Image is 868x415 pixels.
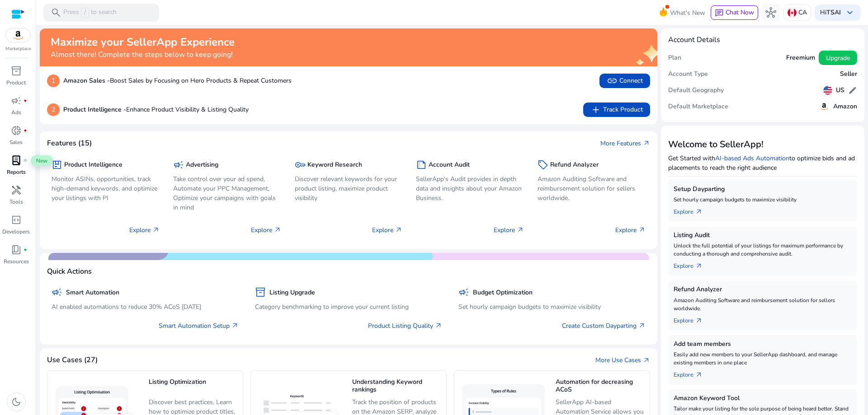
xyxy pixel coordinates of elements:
[416,159,427,170] span: summarize
[159,321,239,331] a: Smart Automation Setup
[674,340,852,348] h5: Add team members
[269,289,315,297] h5: Listing Upgrade
[600,139,650,148] a: More Featuresarrow_outward
[820,9,841,16] p: Hi
[416,174,524,203] p: SellerApp's Audit provides in depth data and insights about your Amazon Business.
[762,4,780,22] button: hub
[583,103,650,117] button: addTrack Product
[848,86,857,95] span: edit
[51,36,235,49] h2: Maximize your SellerApp Experience
[11,65,22,76] span: inventory_2
[668,36,720,44] h4: Account Details
[47,103,60,116] p: 2
[556,378,645,394] h5: Automation for decreasing ACoS
[715,154,789,163] a: AI-based Ads Automation
[47,75,60,87] p: 1
[674,296,852,312] p: Amazon Auditing Software and reimbursement solution for sellers worldwide.
[674,395,852,402] h5: Amazon Keyword Tool
[51,7,61,18] span: search
[395,226,402,233] span: arrow_outward
[695,208,703,215] span: arrow_outward
[674,350,852,367] p: Easily add new members to your SellerApp dashboard, and manage existing members in one place
[833,103,857,111] h5: Amazon
[674,232,852,239] h5: Listing Audit
[11,155,22,166] span: lab_profile
[458,287,469,298] span: campaign
[819,51,857,65] button: Upgrade
[7,168,26,176] p: Reports
[711,5,758,20] button: chatChat Now
[429,161,470,169] h5: Account Audit
[31,155,53,166] span: New
[674,242,852,258] p: Unlock the full potential of your listings for maximum performance by conducting a thorough and c...
[173,174,281,212] p: Take control over your ad spend, Automate your PPC Management, Optimize your campaigns with goals...
[66,289,119,297] h5: Smart Automation
[670,5,705,21] span: What's New
[63,105,249,114] p: Enhance Product Visibility & Listing Quality
[798,5,807,20] p: CA
[152,226,160,233] span: arrow_outward
[674,312,710,325] a: Explorearrow_outward
[695,262,703,270] span: arrow_outward
[5,46,31,52] p: Marketplace
[674,196,852,204] p: Set hourly campaign budgets to maximize visibility
[823,86,832,95] img: us.svg
[24,99,27,103] span: fiber_manual_record
[674,258,710,270] a: Explorearrow_outward
[64,161,123,169] h5: Product Intelligence
[274,226,281,233] span: arrow_outward
[186,161,218,169] h5: Advertising
[11,214,22,225] span: code_blocks
[765,7,776,18] span: hub
[129,225,160,235] p: Explore
[607,75,643,86] span: Connect
[11,125,22,136] span: donut_small
[47,356,98,364] h4: Use Cases (27)
[11,244,22,255] span: book_4
[11,396,22,407] span: dark_mode
[695,317,703,324] span: arrow_outward
[11,95,22,106] span: campaign
[674,286,852,294] h5: Refund Analyzer
[668,103,728,111] h5: Default Marketplace
[149,378,238,394] h5: Listing Optimization
[47,267,92,276] h4: Quick Actions
[11,185,22,196] span: handyman
[674,367,710,379] a: Explorearrow_outward
[352,378,442,394] h5: Understanding Keyword rankings
[643,140,650,147] span: arrow_outward
[826,53,850,63] span: Upgrade
[590,104,643,115] span: Track Product
[538,174,646,203] p: Amazon Auditing Software and reimbursement solution for sellers worldwide.
[81,8,89,18] span: /
[562,321,646,331] a: Create Custom Dayparting
[715,9,724,18] span: chat
[63,105,126,114] b: Product Intelligence -
[590,104,601,115] span: add
[52,302,239,312] p: AI enabled automations to reduce 30% ACoS [DATE]
[643,357,650,364] span: arrow_outward
[11,108,21,117] p: Ads
[786,54,815,62] h5: Freemium
[368,321,442,331] a: Product Listing Quality
[6,79,26,87] p: Product
[63,76,110,85] b: Amazon Sales -
[668,87,724,94] h5: Default Geography
[840,70,857,78] h5: Seller
[51,51,235,59] h4: Almost there! Complete the steps below to keep going!
[24,159,27,162] span: fiber_manual_record
[668,139,857,150] h3: Welcome to SellerApp!
[550,161,599,169] h5: Refund Analyzer
[494,225,524,235] p: Explore
[52,159,62,170] span: package
[255,302,442,312] p: Category benchmarking to improve your current listing
[473,289,533,297] h5: Budget Optimization
[295,159,306,170] span: key
[63,8,117,18] p: Press to search
[819,101,830,112] img: amazon.svg
[638,322,646,329] span: arrow_outward
[668,154,857,173] p: Get Started with to optimize bids and ad placements to reach the right audience
[726,8,754,17] span: Chat Now
[788,8,797,17] img: ca.svg
[674,204,710,216] a: Explorearrow_outward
